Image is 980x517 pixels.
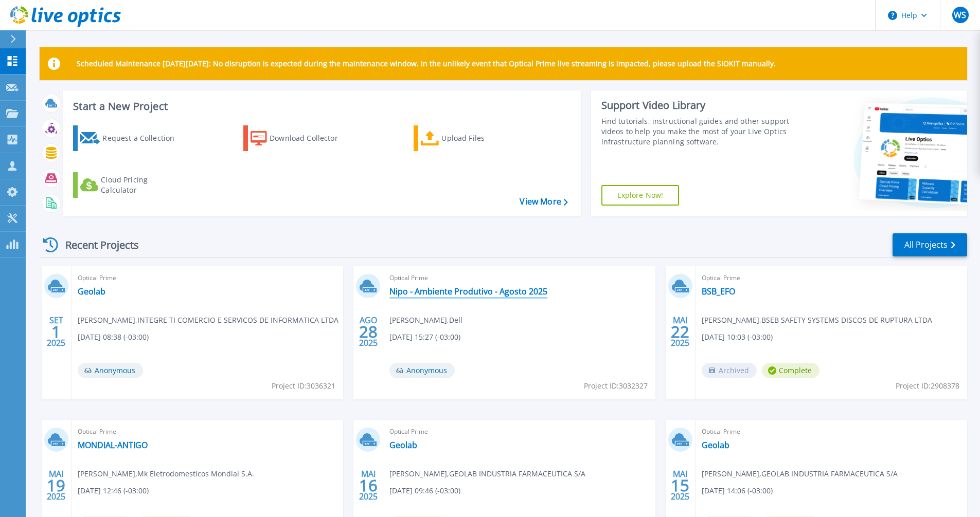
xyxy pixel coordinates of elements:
span: Project ID: 3032327 [584,380,648,392]
span: [PERSON_NAME] , INTEGRE TI COMERCIO E SERVICOS DE INFORMATICA LTDA [78,315,338,326]
span: [DATE] 14:06 (-03:00) [702,485,773,496]
span: [PERSON_NAME] , GEOLAB INDUSTRIA FARMACEUTICA S/A [702,468,898,479]
span: [DATE] 08:38 (-03:00) [78,331,149,343]
a: View More [520,197,567,207]
div: Download Collector [270,128,352,149]
span: [DATE] 09:46 (-03:00) [389,485,460,496]
span: 15 [671,481,689,490]
a: Request a Collection [73,125,188,151]
a: Geolab [702,440,729,450]
span: 16 [359,481,378,490]
span: 22 [671,327,689,336]
div: MAI 2025 [46,467,66,504]
span: Anonymous [389,363,455,378]
span: [PERSON_NAME] , Mk Eletrodomesticos Mondial S.A. [78,468,254,479]
div: AGO 2025 [359,313,378,350]
span: [PERSON_NAME] , GEOLAB INDUSTRIA FARMACEUTICA S/A [389,468,585,479]
span: [DATE] 12:46 (-03:00) [78,485,149,496]
div: Request a Collection [102,128,185,149]
span: 19 [47,481,65,490]
span: Optical Prime [702,272,961,284]
h3: Start a New Project [73,101,567,112]
div: Find tutorials, instructional guides and other support videos to help you make the most of your L... [601,116,793,147]
span: Optical Prime [78,426,337,437]
div: MAI 2025 [670,467,690,504]
a: All Projects [893,233,967,256]
span: Anonymous [78,363,143,378]
span: Optical Prime [702,426,961,437]
span: [DATE] 10:03 (-03:00) [702,331,773,343]
span: Archived [702,363,757,378]
div: Recent Projects [40,232,153,257]
div: Support Video Library [601,99,793,112]
span: Optical Prime [389,272,649,284]
a: Upload Files [414,125,528,151]
span: 1 [51,327,61,336]
span: [DATE] 15:27 (-03:00) [389,331,460,343]
span: 28 [359,327,378,336]
a: Geolab [78,286,105,297]
div: MAI 2025 [359,467,378,504]
span: Complete [762,363,819,378]
span: [PERSON_NAME] , BSEB SAFETY SYSTEMS DISCOS DE RUPTURA LTDA [702,315,932,326]
span: Optical Prime [389,426,649,437]
a: Geolab [389,440,417,450]
p: Scheduled Maintenance [DATE][DATE]: No disruption is expected during the maintenance window. In t... [77,60,776,68]
a: Nipo - Ambiente Produtivo - Agosto 2025 [389,286,547,297]
div: Upload Files [441,128,524,149]
div: Cloud Pricing Calculator [101,175,183,195]
span: Optical Prime [78,272,337,284]
span: Project ID: 2908378 [896,380,959,392]
a: Download Collector [243,125,358,151]
div: SET 2025 [46,313,66,350]
a: Cloud Pricing Calculator [73,172,188,198]
span: Project ID: 3036321 [272,380,335,392]
a: BSB_EFO [702,286,735,297]
span: WS [954,11,966,19]
a: Explore Now! [601,185,680,206]
span: [PERSON_NAME] , Dell [389,315,462,326]
a: MONDIAL-ANTIGO [78,440,148,450]
div: MAI 2025 [670,313,690,350]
